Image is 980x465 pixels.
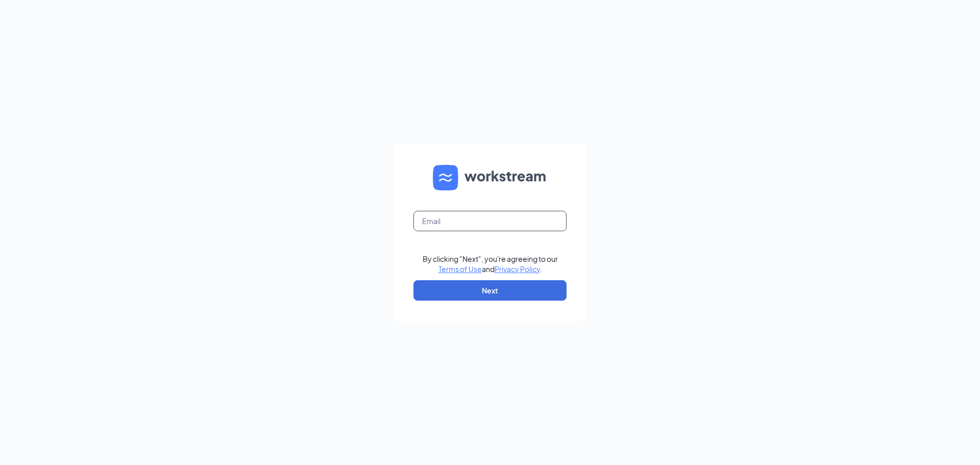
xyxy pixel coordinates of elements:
[433,165,547,190] img: WS logo and Workstream text
[413,211,567,231] input: Email
[438,264,482,274] a: Terms of Use
[495,264,540,274] a: Privacy Policy
[413,280,567,301] button: Next
[423,254,558,274] div: By clicking "Next", you're agreeing to our and .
